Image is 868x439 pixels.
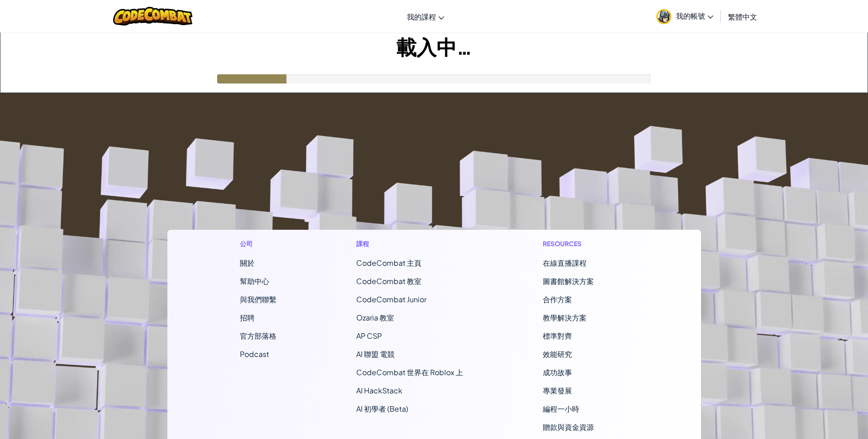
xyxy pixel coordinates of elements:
[356,258,421,268] span: CodeCombat 主頁
[543,276,594,286] a: 圖書館解決方案
[240,331,276,341] a: 官方部落格
[113,7,193,26] img: CodeCombat logo
[356,404,408,413] a: AI 初學者 (Beta)
[656,9,671,24] img: avatar
[356,276,421,286] a: CodeCombat 教室
[543,258,587,268] a: 在線直播課程
[676,11,713,21] span: 我的帳號
[240,258,255,268] a: 關於
[356,367,463,377] a: CodeCombat 世界在 Roblox 上
[356,313,394,322] a: Ozaria 教室
[543,349,572,359] a: 效能研究
[240,239,276,248] h1: 公司
[652,2,718,31] a: 我的帳號
[356,239,463,248] h1: 課程
[240,276,269,286] a: 幫助中心
[543,313,587,322] a: 教學解決方案
[543,294,572,304] a: 合作方案
[240,294,276,304] span: 與我們聯繫
[543,331,572,341] a: 標準對齊
[407,12,436,21] span: 我的課程
[240,313,255,322] a: 招聘
[723,4,762,29] a: 繁體中文
[356,386,402,395] a: AI HackStack
[543,239,628,248] h1: Resources
[402,4,449,29] a: 我的課程
[356,349,395,359] a: AI 聯盟 電競
[543,422,594,432] a: 贈款與資金資源
[356,331,382,341] a: AP CSP
[543,404,579,413] a: 編程一小時
[356,294,426,304] a: CodeCombat Junior
[240,349,269,359] a: Podcast
[0,32,868,61] h1: 載入中…
[728,12,757,21] span: 繁體中文
[543,367,572,377] a: 成功故事
[543,386,572,395] a: 專業發展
